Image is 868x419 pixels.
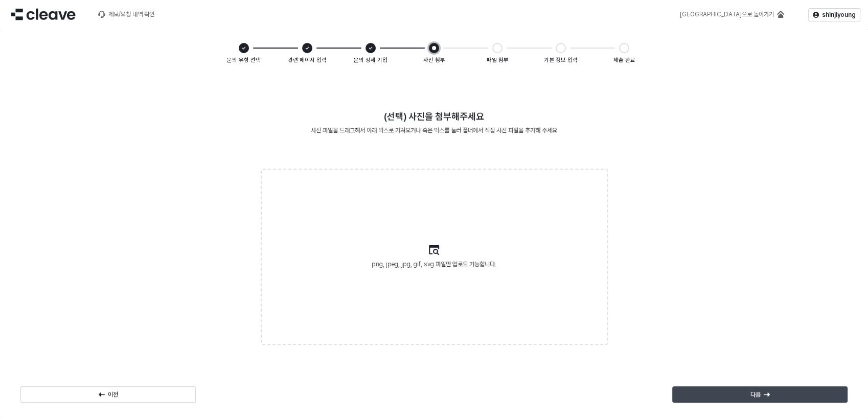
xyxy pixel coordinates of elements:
[680,11,774,18] div: [GEOGRAPHIC_DATA]으로 돌아가기
[108,11,154,18] div: 제보/요청 내역 확인
[750,390,761,399] p: 다음
[423,56,445,65] div: 사진 첨부
[20,386,196,403] button: 이전
[235,41,253,65] li: 문의 유형 선택
[822,11,856,19] p: shinjiyoung
[613,56,635,65] div: 제출 완료
[443,41,507,65] li: 파일 첨부
[380,41,443,65] li: 사진 첨부
[92,8,161,20] button: 제보/요청 내역 확인
[108,390,118,399] p: 이전
[288,56,327,65] div: 관련 페이지 입력
[674,8,790,20] div: 메인으로 돌아가기
[316,41,380,65] li: 문의 상세 기입
[311,126,557,135] p: 사진 파일을 드래그해서 아래 박스로 가져오거나 혹은 박스를 눌러 폴더에서 직접 사진 파일을 추가해 주세요
[507,41,570,65] li: 기본 정보 입력
[674,8,790,20] button: [GEOGRAPHIC_DATA]으로 돌아가기
[253,41,316,65] li: 관련 페이지 입력
[311,111,557,122] h4: (선택) 사진을 첨부해주세요
[354,56,387,65] div: 문의 상세 기입
[808,8,860,21] button: shinjiyoung
[487,56,509,65] div: 파일 첨부
[227,56,261,65] div: 문의 유형 선택
[226,41,642,65] ol: Steps
[672,386,848,403] button: 다음
[372,259,496,269] span: png, jpeg, jpg, gif, svg 파일만 업로드 가능합니다.
[570,41,633,65] li: 제출 완료
[544,56,578,65] div: 기본 정보 입력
